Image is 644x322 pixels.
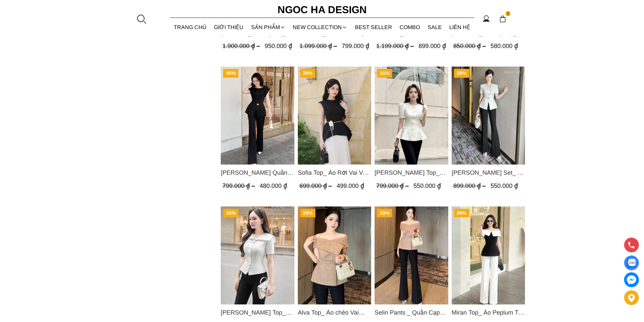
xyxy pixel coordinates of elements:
span: 580.000 ₫ [490,43,518,49]
span: 799.000 ₫ [222,182,257,189]
a: Link to Jenny Pants_ Quần Loe Dài Có Cạp Màu Đen Q061 [221,168,294,177]
img: Display image [627,259,636,267]
a: Product image - Fiona Top_ Áo Vest Cách Điệu Cổ Ngang Vạt Chéo Tay Cộc Màu Trắng A936 [221,206,294,304]
img: Jenny Pants_ Quần Loe Dài Có Cạp Màu Đen Q061 [221,67,294,165]
a: Link to Miran Top_ Áo Peplum Trễ Vai Phối Trắng Đen A1069 [451,308,525,317]
span: 699.000 ₫ [299,182,333,189]
a: Display image [624,255,639,270]
a: Product image - Selin Pants _ Quần Cạp Cao Xếp Ly Giữa 2 màu Đen, Cam - Q007 [375,206,448,304]
span: 1.199.000 ₫ [376,43,415,49]
a: Link to Selin Pants _ Quần Cạp Cao Xếp Ly Giữa 2 màu Đen, Cam - Q007 [375,308,448,317]
a: NEW COLLECTION [289,18,351,36]
span: 799.000 ₫ [376,182,410,189]
img: Fiona Top_ Áo Vest Cách Điệu Cổ Ngang Vạt Chéo Tay Cộc Màu Trắng A936 [221,206,294,304]
a: Combo [396,18,424,36]
a: Product image - Jenny Pants_ Quần Loe Dài Có Cạp Màu Đen Q061 [221,67,294,165]
a: Link to Ellie Top_ Áo Cổ Tròn Tùng May Gân Nổi Màu Kem A922 [375,168,448,177]
a: Product image - Ellie Top_ Áo Cổ Tròn Tùng May Gân Nổi Màu Kem A922 [375,67,448,165]
span: [PERSON_NAME] Top_ Áo Cổ Tròn Tùng May Gân Nổi Màu Kem A922 [375,168,448,177]
img: Sofia Top_ Áo Rớt Vai Vạt Rủ Màu Đỏ A428 [297,67,371,165]
span: [PERSON_NAME] Quần Loe Dài Có Cạp Màu Đen Q061 [221,168,294,177]
a: Ngoc Ha Design [271,2,373,18]
a: Link to Alva Top_ Áo chéo Vai Kèm Đai Màu Be A822 [297,308,371,317]
a: Link to Sofia Top_ Áo Rớt Vai Vạt Rủ Màu Đỏ A428 [297,168,371,177]
img: Selin Pants _ Quần Cạp Cao Xếp Ly Giữa 2 màu Đen, Cam - Q007 [375,206,448,304]
a: BEST SELLER [351,18,396,36]
span: Sofia Top_ Áo Rớt Vai Vạt Rủ Màu Đỏ A428 [297,168,371,177]
span: 1.099.000 ₫ [299,43,338,49]
span: 899.000 ₫ [419,43,446,49]
a: messenger [624,272,639,287]
img: Alva Top_ Áo chéo Vai Kèm Đai Màu Be A822 [297,206,371,304]
img: Amy Set_ Áo Vạt Chéo Đính 3 Cúc, Quần Suông Ống Loe A934+Q007 [451,67,525,165]
span: 799.000 ₫ [341,43,369,49]
span: Selin Pants _ Quần Cạp Cao Xếp Ly Giữa 2 màu Đen, Cam - Q007 [375,308,448,317]
span: Miran Top_ Áo Peplum Trễ Vai Phối Trắng Đen A1069 [451,308,525,317]
span: 550.000 ₫ [490,182,518,189]
span: [PERSON_NAME] Set_ Áo Vạt Chéo Đính 3 Cúc, Quần Suông Ống Loe A934+Q007 [451,168,525,177]
a: Product image - Miran Top_ Áo Peplum Trễ Vai Phối Trắng Đen A1069 [451,206,525,304]
img: Ellie Top_ Áo Cổ Tròn Tùng May Gân Nổi Màu Kem A922 [375,67,448,165]
span: 950.000 ₫ [265,43,292,49]
span: 899.000 ₫ [453,182,487,189]
img: img-CART-ICON-ksit0nf1 [499,15,506,23]
span: 2 [505,11,511,17]
div: SẢN PHẨM [247,18,289,36]
a: SALE [424,18,446,36]
span: Alva Top_ Áo chéo Vai Kèm Đai Màu Be A822 [297,308,371,317]
span: 499.000 ₫ [336,182,364,189]
a: Product image - Alva Top_ Áo chéo Vai Kèm Đai Màu Be A822 [297,206,371,304]
span: 1.900.000 ₫ [222,43,262,49]
span: 480.000 ₫ [260,182,287,189]
a: LIÊN HỆ [446,18,474,36]
a: GIỚI THIỆU [210,18,247,36]
span: [PERSON_NAME] Top_ Áo Vest Cách Điệu Cổ Ngang Vạt Chéo Tay Cộc Màu Trắng A936 [221,308,294,317]
a: Product image - Amy Set_ Áo Vạt Chéo Đính 3 Cúc, Quần Suông Ống Loe A934+Q007 [451,67,525,165]
a: Product image - Sofia Top_ Áo Rớt Vai Vạt Rủ Màu Đỏ A428 [297,67,371,165]
span: 550.000 ₫ [413,182,441,189]
img: Miran Top_ Áo Peplum Trễ Vai Phối Trắng Đen A1069 [451,206,525,304]
a: TRANG CHỦ [170,18,211,36]
a: Link to Fiona Top_ Áo Vest Cách Điệu Cổ Ngang Vạt Chéo Tay Cộc Màu Trắng A936 [221,308,294,317]
span: 850.000 ₫ [453,43,487,49]
a: Link to Amy Set_ Áo Vạt Chéo Đính 3 Cúc, Quần Suông Ống Loe A934+Q007 [451,168,525,177]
